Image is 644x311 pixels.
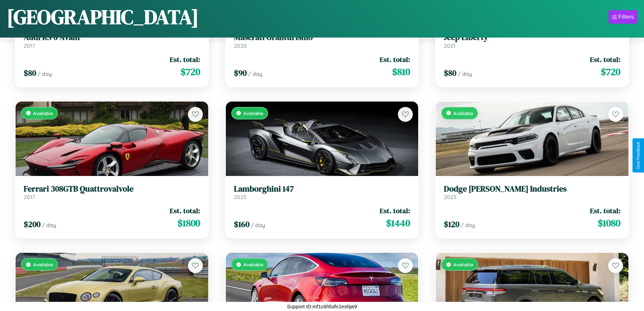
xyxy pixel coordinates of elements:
span: 2017 [24,194,35,200]
span: Available [453,110,473,116]
span: Est. total: [170,54,200,64]
span: 2020 [234,42,247,49]
a: Jeep Liberty2021 [444,32,620,49]
span: Est. total: [380,54,410,64]
a: Audi RS 6 Avant2017 [24,32,200,49]
span: Est. total: [380,206,410,216]
span: $ 160 [234,219,249,230]
span: $ 720 [601,65,620,79]
span: $ 1080 [598,216,620,230]
a: Ferrari 308GTB Quattrovalvole2017 [24,184,200,201]
span: $ 80 [24,67,36,79]
span: Est. total: [590,206,620,216]
span: Available [453,262,473,267]
span: $ 90 [234,67,247,79]
span: $ 120 [444,219,459,230]
span: $ 1800 [177,216,200,230]
a: Dodge [PERSON_NAME] Industries2023 [444,184,620,201]
h3: Maserati Granturismo [234,32,410,42]
span: Available [243,110,263,116]
span: 2021 [444,42,455,49]
a: Maserati Granturismo2020 [234,32,410,49]
span: / day [42,222,56,228]
span: $ 1440 [386,216,410,230]
span: 2017 [24,42,35,49]
span: / day [248,70,262,77]
a: Lamborghini 1472023 [234,184,410,201]
p: Support ID: mf1c6hfuifx1eshjw9 [287,302,357,311]
span: Available [33,262,53,267]
h3: Dodge [PERSON_NAME] Industries [444,184,620,194]
div: Give Feedback [636,142,641,169]
span: / day [38,70,52,77]
span: Available [243,262,263,267]
span: Est. total: [170,206,200,216]
button: Filters [609,10,637,24]
h3: Jeep Liberty [444,32,620,42]
span: $ 80 [444,67,456,79]
h3: Lamborghini 147 [234,184,410,194]
span: / day [458,70,472,77]
div: Filters [618,14,634,20]
span: / day [461,222,475,228]
span: Available [33,110,53,116]
span: $ 200 [24,219,41,230]
span: 2023 [444,194,456,200]
h3: Ferrari 308GTB Quattrovalvole [24,184,200,194]
span: Est. total: [590,54,620,64]
span: $ 720 [181,65,200,79]
h1: [GEOGRAPHIC_DATA] [7,3,199,31]
h3: Audi RS 6 Avant [24,32,200,42]
span: $ 810 [392,65,410,79]
span: / day [251,222,265,228]
span: 2023 [234,194,246,200]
